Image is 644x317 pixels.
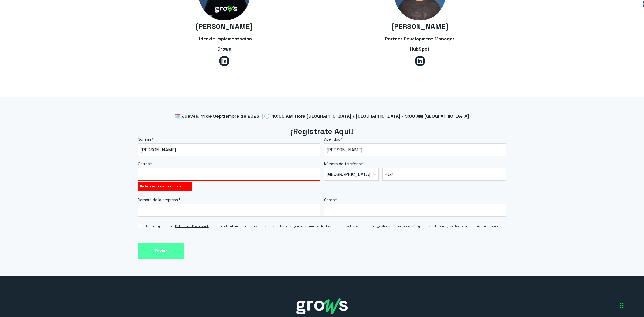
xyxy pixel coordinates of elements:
span: Partner Development Manager [385,36,454,42]
img: grows-white_1 [296,298,348,314]
span: Número de teléfono [324,161,361,166]
span: Líder de Implementación [196,36,252,42]
span: Nombre de la empresa [138,197,178,202]
iframe: Chat Widget [552,246,644,317]
span: HubSpot [410,46,430,52]
a: Síguenos en LinkedIn [219,56,229,66]
span: Apellidos [324,137,340,142]
input: Enviar [138,243,184,259]
div: Arrastrar [620,298,623,313]
span: [PERSON_NAME] [392,22,448,31]
span: Grows [217,46,231,52]
span: Cargo [324,197,335,202]
div: Widget de chat [552,246,644,317]
span: Correo [138,161,150,166]
span: He leído y acepto la y autorizo el tratamiento de mis datos personales, incluyendo el número de d... [145,224,502,228]
a: Síguenos en LinkedIn [415,56,425,66]
span: [PERSON_NAME] [196,22,253,31]
h2: ¡Registrate Aqui! [138,126,506,137]
label: Rellena este campo obligatorio. [140,184,190,189]
span: Nombre [138,137,152,142]
a: Política de Privacidad [175,224,208,228]
input: He leído y acepto laPolítica de Privacidady autorizo el tratamiento de mis datos personales, incl... [138,224,142,228]
span: 🗓️ Jueves, 11 de Septiembre de 2025 | 🕒 10:00 AM Hora [GEOGRAPHIC_DATA] / [GEOGRAPHIC_DATA] - 9:0... [175,113,469,119]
